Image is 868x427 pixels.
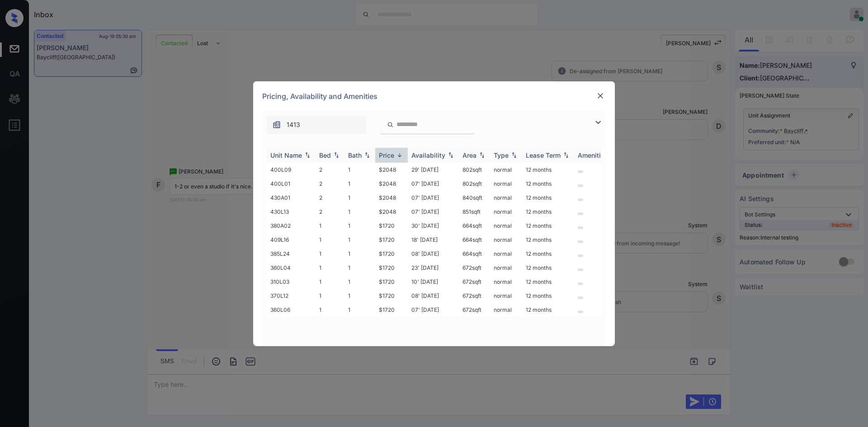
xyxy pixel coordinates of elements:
[411,151,445,159] div: Availability
[348,151,362,159] div: Bath
[267,275,316,289] td: 310L03
[344,163,375,177] td: 1
[459,247,490,261] td: 664 sqft
[490,219,522,233] td: normal
[459,191,490,205] td: 840 sqft
[344,233,375,247] td: 1
[459,303,490,317] td: 672 sqft
[375,177,408,191] td: $2048
[267,303,316,317] td: 360L06
[490,261,522,275] td: normal
[267,205,316,219] td: 430L13
[375,219,408,233] td: $1720
[490,289,522,303] td: normal
[375,303,408,317] td: $1720
[522,275,574,289] td: 12 months
[344,219,375,233] td: 1
[526,151,561,159] div: Lease Term
[408,233,459,247] td: 18' [DATE]
[522,261,574,275] td: 12 months
[459,205,490,219] td: 851 sqft
[490,177,522,191] td: normal
[494,151,509,159] div: Type
[267,177,316,191] td: 400L01
[522,289,574,303] td: 12 months
[375,275,408,289] td: $1720
[375,289,408,303] td: $1720
[344,303,375,317] td: 1
[578,151,608,159] div: Amenities
[522,303,574,317] td: 12 months
[462,151,476,159] div: Area
[303,152,312,158] img: sorting
[522,177,574,191] td: 12 months
[522,191,574,205] td: 12 months
[316,205,344,219] td: 2
[459,275,490,289] td: 672 sqft
[490,303,522,317] td: normal
[395,152,404,159] img: sorting
[522,163,574,177] td: 12 months
[253,81,615,111] div: Pricing, Availability and Amenities
[490,275,522,289] td: normal
[375,191,408,205] td: $2048
[375,163,408,177] td: $2048
[408,261,459,275] td: 23' [DATE]
[490,233,522,247] td: normal
[375,233,408,247] td: $1720
[408,191,459,205] td: 07' [DATE]
[459,219,490,233] td: 664 sqft
[477,152,486,158] img: sorting
[267,163,316,177] td: 400L09
[316,303,344,317] td: 1
[379,151,394,159] div: Price
[344,275,375,289] td: 1
[408,289,459,303] td: 08' [DATE]
[270,151,302,159] div: Unit Name
[490,191,522,205] td: normal
[522,205,574,219] td: 12 months
[459,163,490,177] td: 802 sqft
[387,121,394,129] img: icon-zuma
[319,151,331,159] div: Bed
[267,289,316,303] td: 370L12
[375,205,408,219] td: $2048
[316,219,344,233] td: 1
[408,275,459,289] td: 10' [DATE]
[596,91,605,100] img: close
[267,233,316,247] td: 409L16
[490,247,522,261] td: normal
[375,247,408,261] td: $1720
[344,205,375,219] td: 1
[344,289,375,303] td: 1
[490,163,522,177] td: normal
[316,247,344,261] td: 1
[408,303,459,317] td: 07' [DATE]
[446,152,455,158] img: sorting
[344,261,375,275] td: 1
[316,191,344,205] td: 2
[408,205,459,219] td: 07' [DATE]
[272,120,281,129] img: icon-zuma
[593,117,604,128] img: icon-zuma
[408,177,459,191] td: 07' [DATE]
[267,261,316,275] td: 360L04
[267,191,316,205] td: 430A01
[267,219,316,233] td: 380A02
[363,152,372,158] img: sorting
[459,289,490,303] td: 672 sqft
[408,163,459,177] td: 29' [DATE]
[316,261,344,275] td: 1
[459,261,490,275] td: 672 sqft
[332,152,341,158] img: sorting
[522,219,574,233] td: 12 months
[459,177,490,191] td: 802 sqft
[561,152,571,158] img: sorting
[509,152,519,158] img: sorting
[522,233,574,247] td: 12 months
[344,191,375,205] td: 1
[344,177,375,191] td: 1
[459,233,490,247] td: 664 sqft
[408,247,459,261] td: 08' [DATE]
[408,219,459,233] td: 30' [DATE]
